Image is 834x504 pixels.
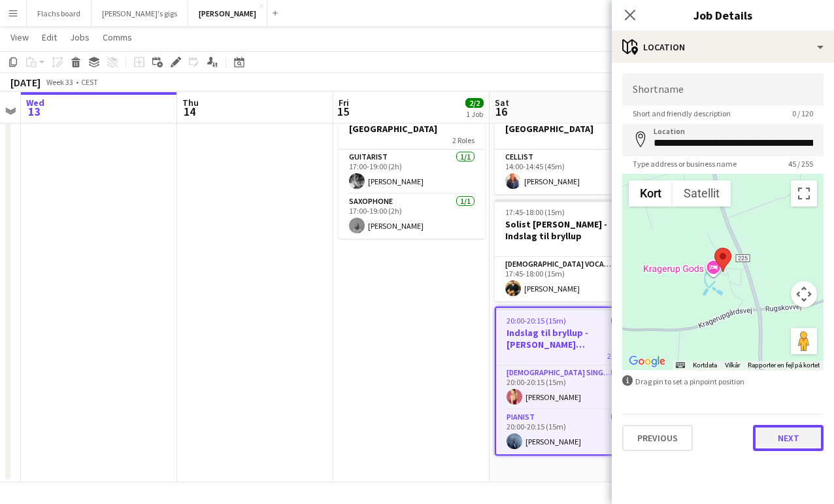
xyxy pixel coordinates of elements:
[43,77,76,87] span: Week 33
[791,328,817,354] button: Træk Pegman hen på kortet for at åbne Street View
[466,109,483,119] div: 1 Job
[625,353,669,370] a: Åbn dette området i Google Maps (åbner i et nyt vindue)
[495,307,641,456] app-job-card: 20:00-20:15 (15m)2/2Indslag til bryllup - [PERSON_NAME] [PERSON_NAME] & Pianist2 Roles[DEMOGRAPHI...
[10,31,29,43] span: View
[778,159,824,169] span: 45 / 255
[26,97,44,109] span: Wed
[188,1,267,26] button: [PERSON_NAME]
[748,361,820,369] a: Rapporter en fejl på kortet
[495,199,641,301] app-job-card: 17:45-18:00 (15m)1/1Solist [PERSON_NAME] - Indslag til bryllup1 Role[DEMOGRAPHIC_DATA] Vocal + Gu...
[625,353,669,370] img: Google
[70,31,90,43] span: Jobs
[782,109,824,118] span: 0 / 120
[339,194,485,239] app-card-role: Saxophone1/117:00-19:00 (2h)[PERSON_NAME]
[676,361,685,370] button: Tastaturgenveje
[337,104,349,119] span: 15
[339,92,485,239] app-job-card: 17:00-19:00 (2h)2/2Jazzduo til Bryllup i [GEOGRAPHIC_DATA]2 RolesGuitarist1/117:00-19:00 (2h)[PER...
[612,31,834,63] div: Location
[496,365,640,410] app-card-role: [DEMOGRAPHIC_DATA] Singer1/120:00-20:15 (15m)[PERSON_NAME]
[495,150,641,194] app-card-role: Cellist1/114:00-14:45 (45m)[PERSON_NAME]
[791,281,817,307] button: Styringselement til kortkamera
[182,97,199,109] span: Thu
[791,180,817,207] button: Slå fuld skærm til/fra
[339,150,485,194] app-card-role: Guitarist1/117:00-19:00 (2h)[PERSON_NAME]
[495,92,641,194] app-job-card: 14:00-14:45 (45m)1/1Solo cellist - Bryllup i [GEOGRAPHIC_DATA]1 RoleCellist1/114:00-14:45 (45m)[P...
[495,257,641,301] app-card-role: [DEMOGRAPHIC_DATA] Vocal + Guitar1/117:45-18:00 (15m)[PERSON_NAME]
[496,410,640,454] app-card-role: Pianist1/120:00-20:15 (15m)[PERSON_NAME]
[622,375,824,388] div: Drag pin to set a pinpoint position
[81,77,98,87] div: CEST
[65,29,95,46] a: Jobs
[622,109,741,118] span: Short and friendly description
[622,159,747,169] span: Type address or business name
[5,29,34,46] a: View
[622,425,693,451] button: Previous
[693,361,717,370] button: Kortdata
[753,425,824,451] button: Next
[180,104,199,119] span: 14
[611,316,629,326] span: 2/2
[496,327,640,350] h3: Indslag til bryllup - [PERSON_NAME] [PERSON_NAME] & Pianist
[10,76,41,89] div: [DATE]
[92,1,188,26] button: [PERSON_NAME]'s gigs
[612,7,834,24] h3: Job Details
[339,97,349,109] span: Fri
[42,31,57,43] span: Edit
[725,361,740,369] a: Vilkår
[103,31,132,43] span: Comms
[493,104,509,119] span: 16
[505,207,565,217] span: 17:45-18:00 (15m)
[507,316,566,326] span: 20:00-20:15 (15m)
[465,98,484,108] span: 2/2
[607,351,629,361] span: 2 Roles
[495,97,509,109] span: Sat
[629,180,673,207] button: Vis vejkort
[27,1,92,26] button: Flachs board
[495,218,641,242] h3: Solist [PERSON_NAME] - Indslag til bryllup
[452,135,475,145] span: 2 Roles
[37,29,62,46] a: Edit
[97,29,137,46] a: Comms
[673,180,731,207] button: Vis satellitbilleder
[24,104,44,119] span: 13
